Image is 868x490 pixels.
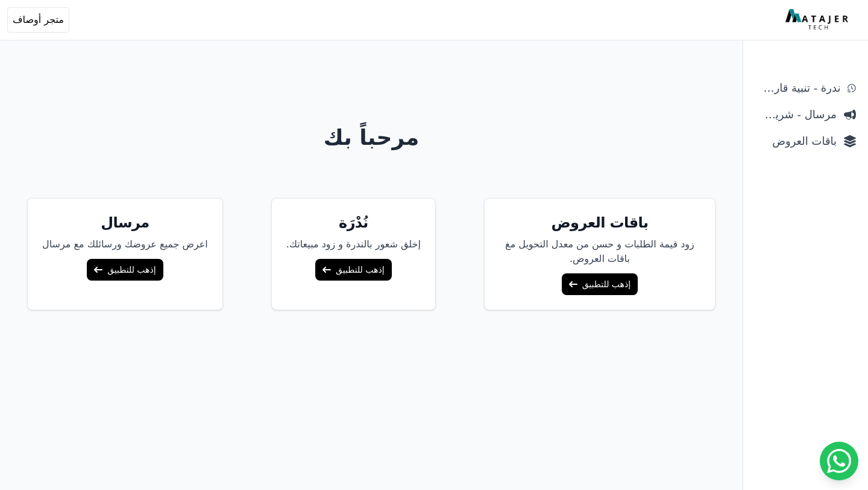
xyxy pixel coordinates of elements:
a: إذهب للتطبيق [315,259,391,281]
span: ندرة - تنبية قارب علي النفاذ [755,80,840,97]
span: متجر أوصاف [13,13,64,27]
a: إذهب للتطبيق [562,273,638,295]
p: إخلق شعور بالندرة و زود مبيعاتك. [286,237,421,252]
span: مرسال - شريط دعاية [755,106,837,123]
a: إذهب للتطبيق [87,259,163,281]
h5: نُدْرَة [286,213,421,232]
button: متجر أوصاف [7,7,69,33]
h5: باقات العروض [499,213,700,232]
p: اعرض جميع عروضك ورسائلك مع مرسال [42,237,208,252]
span: باقات العروض [755,133,837,150]
img: MatajerTech Logo [785,9,851,31]
h5: مرسال [42,213,208,232]
p: زود قيمة الطلبات و حسن من معدل التحويل مغ باقات العروض. [499,237,700,266]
